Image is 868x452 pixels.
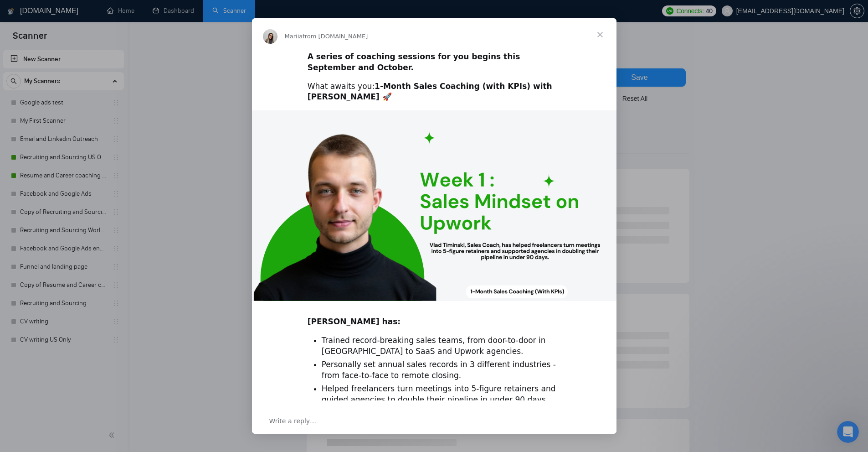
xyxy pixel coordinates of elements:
img: Profile image for Mariia [263,29,277,44]
div: What awaits you: [308,81,561,103]
li: Trained record-breaking sales teams, from door-to-door in [GEOGRAPHIC_DATA] to SaaS and Upwork ag... [322,335,561,357]
b: A series of coaching sessions for you begins this September and October. [308,52,520,72]
span: Close [584,18,616,51]
span: from [DOMAIN_NAME] [303,33,368,40]
li: Helped freelancers turn meetings into 5-figure retainers and guided agencies to double their pipe... [322,384,561,405]
span: Write a reply… [269,415,317,427]
div: Open conversation and reply [252,408,616,434]
span: Mariia [285,33,303,40]
li: Personally set annual sales records in 3 different industries - from face-to-face to remote closing. [322,359,561,381]
b: 1-Month Sales Coaching (with KPIs) with [PERSON_NAME] 🚀 [308,82,552,102]
b: [PERSON_NAME] has: [308,317,401,326]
